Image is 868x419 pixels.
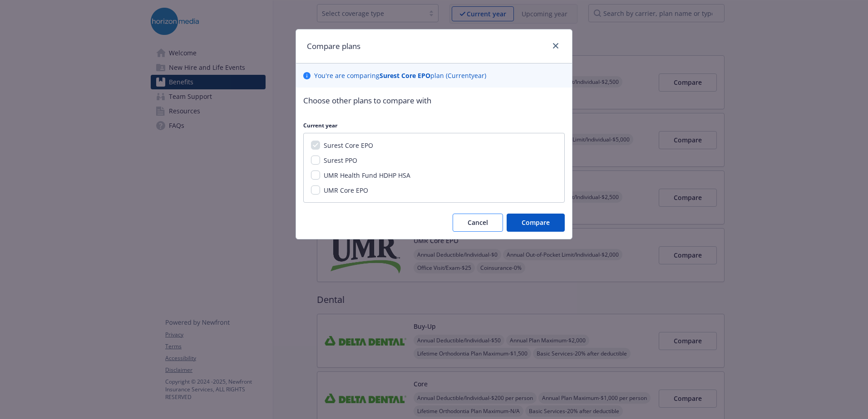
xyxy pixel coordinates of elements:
span: UMR Health Fund HDHP HSA [324,171,410,180]
p: Choose other plans to compare with [303,95,565,107]
span: UMR Core EPO [324,186,368,195]
button: Cancel [453,214,503,232]
a: close [550,40,561,51]
p: Current year [303,122,565,129]
span: Cancel [468,218,488,227]
b: Surest Core EPO [380,71,430,80]
p: You ' re are comparing plan ( Current year) [314,71,486,80]
span: Surest Core EPO [324,141,373,150]
button: Compare [507,214,565,232]
span: Surest PPO [324,156,357,165]
h1: Compare plans [307,40,360,52]
span: Compare [522,218,550,227]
